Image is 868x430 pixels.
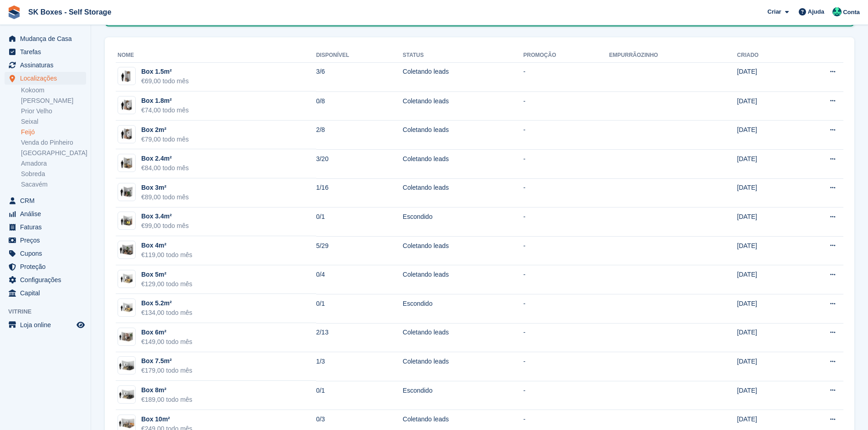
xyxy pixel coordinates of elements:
div: €179,00 todo mês [141,366,192,375]
span: Cupons [20,247,75,260]
td: 1/3 [316,352,403,381]
a: Seixal [21,117,86,126]
td: Coletando leads [403,178,524,207]
th: Promoção [523,48,609,63]
td: Coletando leads [403,236,524,265]
span: Análise [20,207,75,220]
div: Box 4m² [141,241,192,250]
th: Criado [737,48,794,63]
td: 0/1 [316,381,403,410]
td: Escondido [403,207,524,237]
a: Venda do Pinheiro [21,138,86,147]
a: menu [5,46,86,58]
td: Coletando leads [403,62,524,91]
span: Proteção [20,260,75,273]
a: menu [5,32,86,45]
td: [DATE] [737,149,794,178]
a: Kokoom [21,86,86,95]
span: Tarefas [20,46,75,58]
td: [DATE] [737,323,794,352]
td: Coletando leads [403,352,524,381]
img: 30-sqft-unit.jpg [118,186,135,199]
span: Vitrine [8,307,91,316]
a: menu [5,234,86,247]
a: [PERSON_NAME] [21,96,86,105]
img: 50-sqft-unit.jpg [118,301,135,314]
td: - [523,294,609,323]
img: 10-sqft-unit.jpg [118,70,135,83]
a: menu [5,273,86,286]
div: €99,00 todo mês [141,221,189,231]
td: - [523,149,609,178]
td: [DATE] [737,294,794,323]
div: Box 8m² [141,385,192,395]
div: Box 1.8m² [141,96,189,106]
img: 75-sqft-unit.jpg [118,359,135,372]
td: [DATE] [737,236,794,265]
img: 64-sqft-unit.jpg [118,330,135,344]
td: Escondido [403,294,524,323]
a: Sobreda [21,170,86,178]
a: menu [5,59,86,71]
td: [DATE] [737,62,794,91]
td: - [523,352,609,381]
td: Coletando leads [403,91,524,121]
a: Prior Velho [21,107,86,116]
span: Mudança de Casa [20,32,75,45]
td: - [523,62,609,91]
td: Coletando leads [403,323,524,352]
a: menu [5,194,86,207]
a: menu [5,247,86,260]
a: menu [5,207,86,220]
a: menu [5,72,86,85]
div: Box 10m² [141,415,192,424]
td: [DATE] [737,381,794,410]
td: - [523,91,609,121]
td: 2/13 [316,323,403,352]
td: 0/4 [316,265,403,294]
span: CRM [20,194,75,207]
td: [DATE] [737,265,794,294]
img: 35-sqft-unit.jpg [118,214,135,228]
div: Box 1.5m² [141,67,189,76]
a: [GEOGRAPHIC_DATA] [21,149,86,157]
img: 20-sqft-unit.jpg [118,99,135,112]
div: Box 2m² [141,125,189,135]
td: - [523,265,609,294]
td: 5/29 [316,236,403,265]
td: Coletando leads [403,121,524,150]
td: - [523,236,609,265]
td: 0/8 [316,91,403,121]
span: Assinaturas [20,59,75,71]
span: Conta [843,8,860,17]
div: €79,00 todo mês [141,135,189,144]
img: 50-sqft-unit.jpg [118,272,135,285]
a: Loja de pré-visualização [75,319,86,330]
img: stora-icon-8386f47178a22dfd0bd8f6a31ec36ba5ce8667c1dd55bd0f319d3a0aa187defe.svg [7,5,21,19]
div: €89,00 todo mês [141,192,189,202]
td: 0/1 [316,207,403,237]
div: Box 3.4m² [141,212,189,221]
a: menu [5,319,86,331]
img: 100-sqft-unit.jpg [118,417,135,430]
div: €149,00 todo mês [141,337,192,347]
span: Ajuda [808,7,824,16]
span: Capital [20,287,75,299]
img: 40-sqft-unit.jpg [118,243,135,257]
div: €84,00 todo mês [141,163,189,173]
td: [DATE] [737,207,794,237]
th: Disponível [316,48,403,63]
td: 1/16 [316,178,403,207]
td: 3/6 [316,62,403,91]
div: Box 5m² [141,270,192,279]
td: [DATE] [737,178,794,207]
img: 75-sqft-unit.jpg [118,388,135,401]
td: [DATE] [737,91,794,121]
td: 0/1 [316,294,403,323]
span: Faturas [20,221,75,233]
th: Status [403,48,524,63]
span: Localizações [20,72,75,85]
div: €134,00 todo mês [141,308,192,318]
a: Sacavém [21,180,86,189]
span: Criar [767,7,781,16]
